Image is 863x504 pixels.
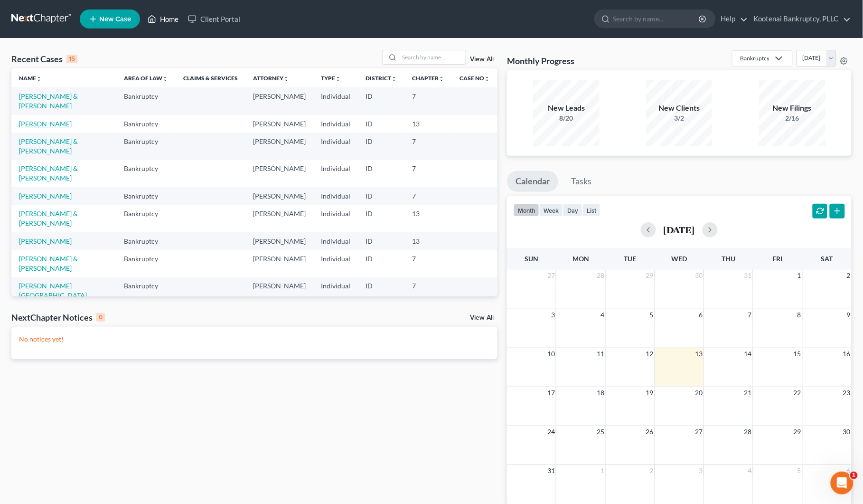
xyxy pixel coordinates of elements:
[600,465,605,476] span: 1
[850,472,858,479] span: 1
[716,10,748,28] a: Help
[649,309,655,321] span: 5
[11,312,105,323] div: NextChapter Notices
[596,348,605,360] span: 11
[698,465,704,476] span: 3
[283,76,289,82] i: unfold_more
[358,277,404,304] td: ID
[646,114,713,123] div: 3/2
[116,232,176,250] td: Bankruptcy
[313,160,358,187] td: Individual
[366,75,397,82] a: Districtunfold_more
[645,426,655,437] span: 26
[740,54,769,62] div: Bankruptcy
[596,426,605,437] span: 25
[313,250,358,277] td: Individual
[245,115,313,133] td: [PERSON_NAME]
[645,270,655,281] span: 29
[749,10,851,28] a: Kootenai Bankruptcy, PLLC
[116,205,176,232] td: Bankruptcy
[793,426,802,437] span: 29
[313,133,358,160] td: Individual
[747,465,753,476] span: 4
[358,87,404,114] td: ID
[484,76,490,82] i: unfold_more
[694,387,704,399] span: 20
[358,160,404,187] td: ID
[694,426,704,437] span: 27
[546,348,556,360] span: 10
[404,187,452,205] td: 7
[759,114,825,123] div: 2/16
[404,250,452,277] td: 7
[19,120,72,128] a: [PERSON_NAME]
[313,87,358,114] td: Individual
[773,255,783,263] span: Fri
[99,16,131,23] span: New Case
[546,270,556,281] span: 27
[313,232,358,250] td: Individual
[358,133,404,160] td: ID
[550,309,556,321] span: 3
[19,334,490,344] p: No notices yet!
[743,348,753,360] span: 14
[743,426,753,437] span: 28
[245,187,313,205] td: [PERSON_NAME]
[245,277,313,304] td: [PERSON_NAME]
[358,250,404,277] td: ID
[404,232,452,250] td: 13
[404,87,452,114] td: 7
[842,348,852,360] span: 16
[646,103,713,114] div: New Clients
[404,133,452,160] td: 7
[19,164,78,182] a: [PERSON_NAME] & [PERSON_NAME]
[533,114,600,123] div: 8/20
[846,465,852,476] span: 6
[176,68,245,87] th: Claims & Services
[19,255,78,272] a: [PERSON_NAME] & [PERSON_NAME]
[313,277,358,304] td: Individual
[116,115,176,133] td: Bankruptcy
[507,171,558,192] a: Calendar
[412,75,444,82] a: Chapterunfold_more
[245,133,313,160] td: [PERSON_NAME]
[36,76,42,82] i: unfold_more
[582,204,600,217] button: list
[19,209,78,227] a: [PERSON_NAME] & [PERSON_NAME]
[759,103,825,114] div: New Filings
[572,255,589,263] span: Mon
[245,205,313,232] td: [PERSON_NAME]
[321,75,341,82] a: Typeunfold_more
[694,270,704,281] span: 30
[183,10,245,28] a: Client Portal
[672,255,687,263] span: Wed
[313,187,358,205] td: Individual
[842,387,852,399] span: 23
[821,255,833,263] span: Sat
[649,465,655,476] span: 2
[253,75,289,82] a: Attorneyunfold_more
[404,160,452,187] td: 7
[116,133,176,160] td: Bankruptcy
[793,348,802,360] span: 15
[358,232,404,250] td: ID
[66,55,77,63] div: 15
[563,204,582,217] button: day
[19,92,78,110] a: [PERSON_NAME] & [PERSON_NAME]
[747,309,753,321] span: 7
[624,255,636,263] span: Tue
[743,387,753,399] span: 21
[116,187,176,205] td: Bankruptcy
[19,237,72,245] a: [PERSON_NAME]
[404,115,452,133] td: 13
[722,255,735,263] span: Thu
[96,313,105,322] div: 0
[116,87,176,114] td: Bankruptcy
[11,53,77,65] div: Recent Cases
[698,309,704,321] span: 6
[391,76,397,82] i: unfold_more
[645,387,655,399] span: 19
[313,115,358,133] td: Individual
[404,277,452,304] td: 7
[439,76,444,82] i: unfold_more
